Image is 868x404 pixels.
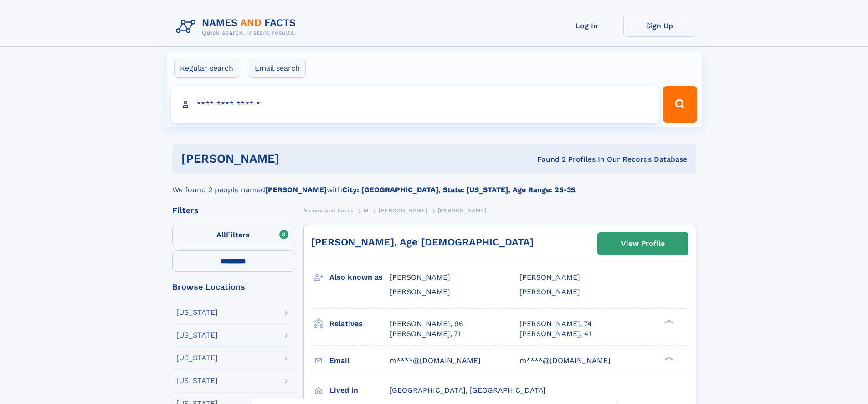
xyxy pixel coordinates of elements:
[364,207,369,214] span: M
[390,273,450,281] span: [PERSON_NAME]
[329,270,390,285] h3: Also known as
[172,15,303,39] img: Logo Names and Facts
[438,207,487,214] span: [PERSON_NAME]
[311,236,534,248] a: [PERSON_NAME], Age [DEMOGRAPHIC_DATA]
[519,287,580,296] span: [PERSON_NAME]
[181,153,408,164] h1: [PERSON_NAME]
[550,15,623,37] a: Log In
[172,174,696,195] div: We found 2 people named with .
[329,316,390,332] h3: Relatives
[216,230,226,239] span: All
[390,386,546,394] span: [GEOGRAPHIC_DATA], [GEOGRAPHIC_DATA]
[329,353,390,368] h3: Email
[303,205,354,216] a: Names and Facts
[172,206,294,215] div: Filters
[663,318,673,324] div: ❯
[176,309,218,316] div: [US_STATE]
[390,319,463,329] a: [PERSON_NAME], 96
[598,233,688,255] a: View Profile
[176,332,218,339] div: [US_STATE]
[621,233,665,254] div: View Profile
[390,329,461,339] a: [PERSON_NAME], 71
[519,329,591,339] a: [PERSON_NAME], 41
[519,319,592,329] a: [PERSON_NAME], 74
[329,383,390,398] h3: Lived in
[379,205,427,216] a: [PERSON_NAME]
[390,287,450,296] span: [PERSON_NAME]
[408,154,687,164] div: Found 2 Profiles In Our Records Database
[379,207,427,214] span: [PERSON_NAME]
[172,283,294,291] div: Browse Locations
[519,273,580,281] span: [PERSON_NAME]
[171,86,659,123] input: search input
[623,15,696,37] a: Sign Up
[663,355,673,361] div: ❯
[172,225,294,246] label: Filters
[265,185,327,194] b: [PERSON_NAME]
[364,205,369,216] a: M
[342,185,575,194] b: City: [GEOGRAPHIC_DATA], State: [US_STATE], Age Range: 25-35
[174,59,239,78] label: Regular search
[663,86,697,123] button: Search Button
[176,354,218,362] div: [US_STATE]
[249,59,306,78] label: Email search
[176,377,218,384] div: [US_STATE]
